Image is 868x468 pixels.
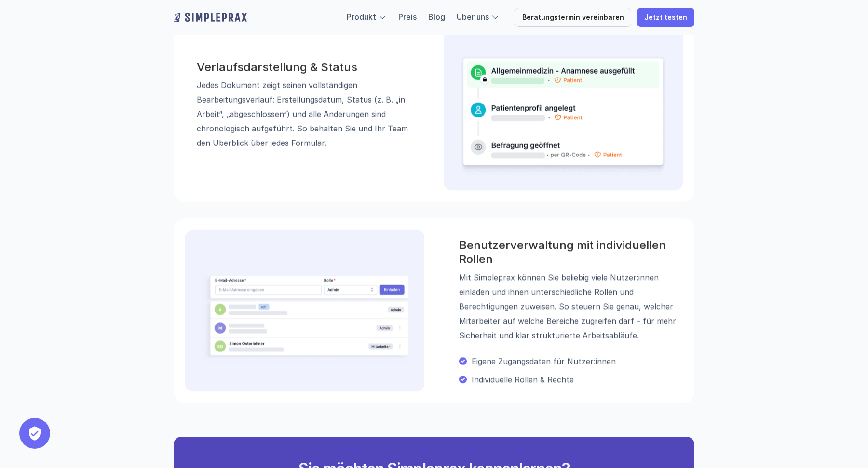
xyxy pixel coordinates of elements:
[197,78,409,151] p: Jedes Dokument zeigt seinen vollständigen Bearbeitungsverlauf: Erstellungsdatum, Status (z. B. „i...
[457,12,489,22] a: Über uns
[459,239,683,267] h3: Benutzer­verwaltung mit individuellen Rollen
[644,13,687,22] p: Jetzt testen
[472,375,683,384] p: Individuelle Rollen & Rechte
[459,44,667,190] img: Grafik Verlaufsdarstellung eines Anamnese Dokuments
[459,270,683,342] p: Mit Simpleprax können Sie beliebig viele Nutzer:innen einladen und ihnen unterschiedliche Rollen ...
[201,245,409,391] img: Beispielbild der Rechteverwaltung in Simpleprax
[428,12,445,22] a: Blog
[637,8,694,27] a: Jetzt testen
[197,61,409,75] h3: Verlaufsdarstellung & Status
[398,12,417,22] a: Preis
[472,356,683,366] p: Eigene Zugangsdaten für Nutzer:innen
[515,8,631,27] a: Beratungstermin vereinbaren
[347,12,376,22] a: Produkt
[522,13,624,22] p: Beratungstermin vereinbaren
